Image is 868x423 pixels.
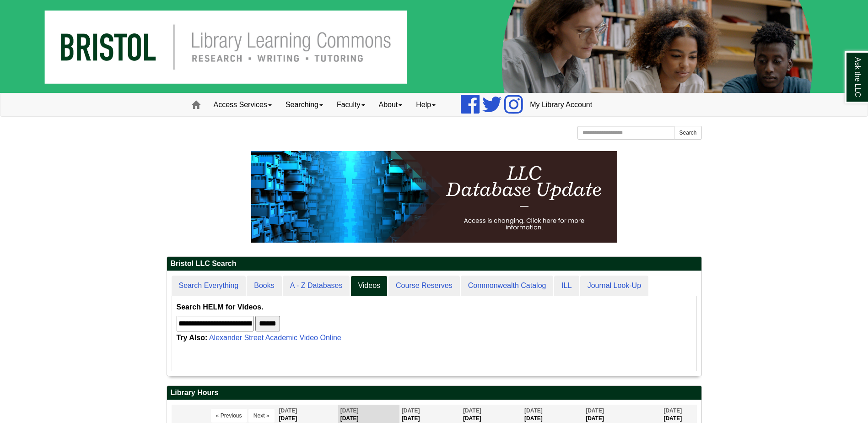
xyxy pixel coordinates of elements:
[247,276,281,296] a: Books
[372,93,410,116] a: About
[279,93,330,116] a: Searching
[167,257,701,271] h2: Bristol LLC Search
[388,276,460,296] a: Course Reserves
[461,276,554,296] a: Commonwealth Catalog
[251,151,617,243] img: HTML tutorial
[172,276,246,296] a: Search Everything
[409,93,442,116] a: Help
[177,334,208,342] strong: Try Also:
[580,276,648,296] a: Journal Look-Up
[209,334,341,342] a: Alexander Street Academic Video Online
[554,276,579,296] a: ILL
[402,407,420,414] span: [DATE]
[167,386,701,400] h2: Library Hours
[463,407,481,414] span: [DATE]
[586,407,604,414] span: [DATE]
[207,93,279,116] a: Access Services
[330,93,372,116] a: Faculty
[248,409,275,423] button: Next »
[340,407,359,414] span: [DATE]
[663,407,682,414] span: [DATE]
[177,301,264,314] label: Search HELM for Videos.
[674,126,701,140] button: Search
[283,276,350,296] a: A - Z Databases
[524,407,543,414] span: [DATE]
[211,409,247,423] button: « Previous
[523,93,599,116] a: My Library Account
[279,407,297,414] span: [DATE]
[350,276,388,296] a: Videos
